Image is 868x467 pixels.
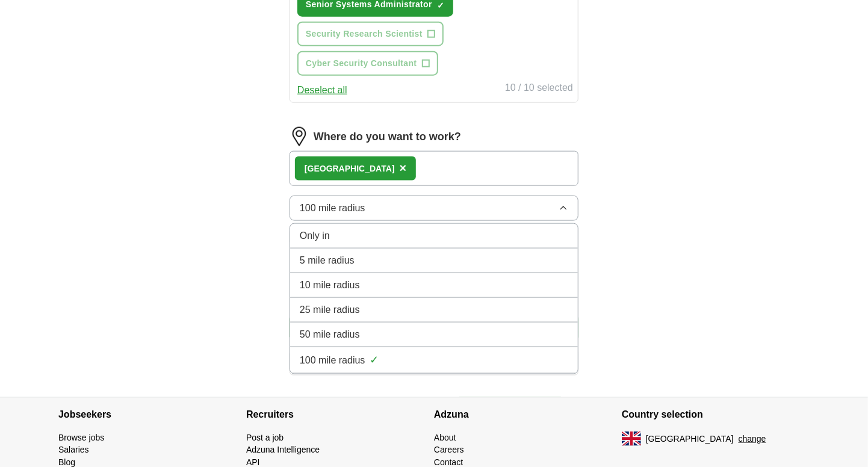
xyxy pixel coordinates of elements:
[300,253,355,268] span: 5 mile radius
[300,303,360,317] span: 25 mile radius
[58,445,89,455] a: Salaries
[246,445,320,455] a: Adzuna Intelligence
[505,81,573,97] div: 10 / 10 selected
[297,22,444,46] button: Security Research Scientist
[290,127,309,146] img: location.png
[434,445,464,455] a: Careers
[290,196,578,221] button: 100 mile radius
[297,51,438,76] button: Cyber Security Consultant
[437,1,444,10] span: ✓
[297,83,347,97] button: Deselect all
[306,28,423,40] span: Security Research Scientist
[300,353,365,368] span: 100 mile radius
[300,327,360,342] span: 50 mile radius
[739,433,766,445] button: change
[400,161,407,175] span: ×
[306,57,417,70] span: Cyber Security Consultant
[300,229,330,243] span: Only in
[646,433,734,445] span: [GEOGRAPHIC_DATA]
[314,129,461,145] label: Where do you want to work?
[622,398,810,431] h4: Country selection
[622,431,641,446] img: UK flag
[400,159,407,178] button: ×
[300,278,360,292] span: 10 mile radius
[58,433,104,442] a: Browse jobs
[300,201,365,215] span: 100 mile radius
[305,162,395,175] div: [GEOGRAPHIC_DATA]
[246,433,284,442] a: Post a job
[370,352,379,368] span: ✓
[434,433,456,442] a: About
